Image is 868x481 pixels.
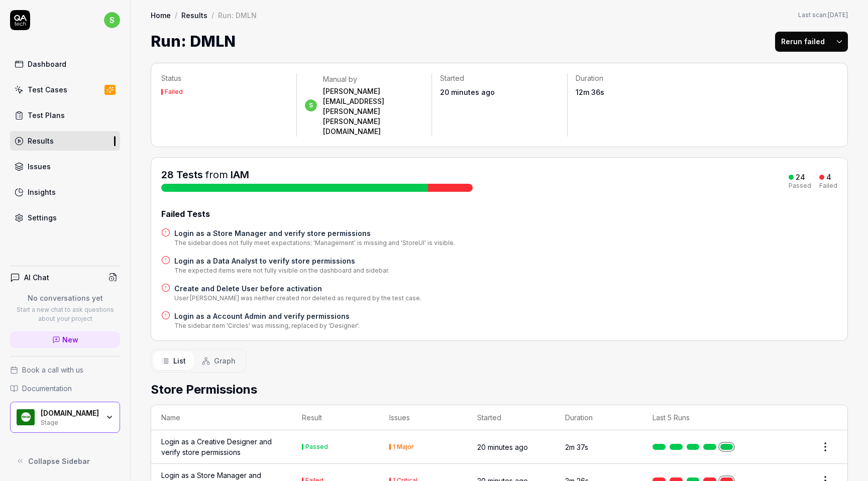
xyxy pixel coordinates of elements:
button: Rerun failed [775,32,831,52]
time: 20 minutes ago [440,88,495,96]
div: The sidebar item 'Circles' was missing, replaced by 'Designer'. [174,321,360,330]
p: Duration [576,73,694,83]
a: Book a call with us [10,365,120,375]
span: s [305,99,317,111]
h1: Run: DMLN [151,30,236,53]
div: Test Plans [28,110,65,121]
p: Start a new chat to ask questions about your project [10,305,120,323]
button: Graph [194,351,244,370]
div: Manual by [323,74,423,84]
div: Stage [41,418,99,426]
span: Book a call with us [22,365,83,375]
h4: AI Chat [24,272,49,283]
p: No conversations yet [10,293,120,303]
div: Results [28,136,54,146]
a: Insights [10,182,120,202]
button: s [104,10,120,30]
button: List [153,351,194,370]
div: Issues [28,161,51,172]
div: The expected items were not fully visible on the dashboard and sidebar. [174,266,389,275]
a: Login as a Data Analyst to verify store permissions [174,256,389,266]
a: Issues [10,157,120,176]
a: Test Cases [10,80,120,99]
span: List [173,355,186,366]
h2: Store Permissions [151,381,848,399]
a: Dashboard [10,54,120,74]
a: Settings [10,208,120,227]
div: Failed Tests [161,208,837,220]
p: Status [161,73,288,83]
span: 28 Tests [161,169,203,181]
a: IAM [231,169,249,181]
a: Results [181,10,207,20]
div: Test Cases [28,84,67,95]
time: 2m 37s [565,443,588,451]
span: s [104,12,120,28]
a: Documentation [10,383,120,394]
span: Documentation [22,383,72,394]
span: from [205,169,228,181]
p: Started [440,73,559,83]
span: Graph [214,355,236,366]
th: Issues [379,405,467,430]
div: Settings [28,212,57,223]
div: / [211,10,214,20]
time: 20 minutes ago [477,443,528,451]
a: Home [151,10,171,20]
a: Login as a Store Manager and verify store permissions [174,228,455,238]
a: New [10,331,120,348]
div: 24 [796,173,805,182]
th: Duration [555,405,643,430]
button: Collapse Sidebar [10,451,120,471]
div: Dashboard [28,59,66,69]
div: User [PERSON_NAME] was neither created nor deleted as required by the test case. [174,294,421,303]
div: / [175,10,177,20]
div: Insights [28,187,56,197]
button: Last scan:[DATE] [798,11,848,20]
div: 4 [826,173,831,182]
a: Login as a Account Admin and verify permissions [174,311,360,321]
div: Failed [819,183,837,189]
div: Passed [305,444,328,450]
time: 12m 36s [576,88,604,96]
th: Started [467,405,555,430]
span: New [62,334,78,345]
a: Login as a Creative Designer and verify store permissions [161,436,282,457]
div: [PERSON_NAME][EMAIL_ADDRESS][PERSON_NAME][PERSON_NAME][DOMAIN_NAME] [323,86,423,137]
div: The sidebar does not fully meet expectations; 'Management' is missing and 'StoreUI' is visible. [174,238,455,248]
span: Last scan: [798,11,848,20]
img: Pricer.com Logo [17,408,35,426]
th: Last 5 Runs [642,405,759,430]
th: Name [151,405,292,430]
button: Pricer.com Logo[DOMAIN_NAME]Stage [10,402,120,433]
div: 1 Major [393,444,414,450]
time: [DATE] [828,11,848,19]
th: Result [292,405,380,430]
a: Results [10,131,120,151]
span: Collapse Sidebar [28,456,90,466]
a: Create and Delete User before activation [174,283,421,294]
a: Test Plans [10,105,120,125]
div: Passed [789,183,811,189]
div: Run: DMLN [218,10,257,20]
div: Failed [165,89,183,95]
div: Pricer.com [41,409,99,418]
